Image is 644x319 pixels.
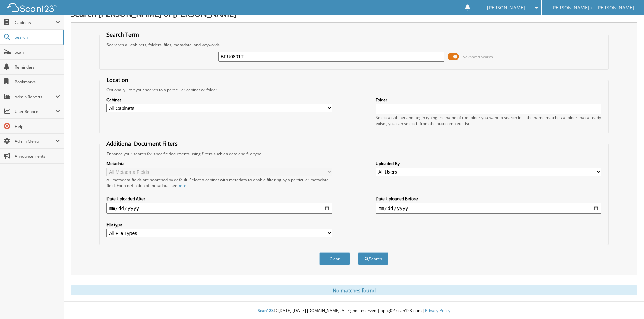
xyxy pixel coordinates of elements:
[106,161,332,166] label: Metadata
[103,42,605,48] div: Searches all cabinets, folders, files, metadata, and keywords
[15,94,55,100] span: Admin Reports
[376,161,601,166] label: Uploaded By
[106,196,332,202] label: Date Uploaded After
[15,153,60,159] span: Announcements
[15,64,60,70] span: Reminders
[15,138,55,144] span: Admin Menu
[15,20,55,25] span: Cabinets
[106,97,332,103] label: Cabinet
[103,151,605,157] div: Enhance your search for specific documents using filters such as date and file type.
[106,222,332,228] label: File type
[15,124,60,129] span: Help
[463,54,493,59] span: Advanced Search
[106,203,332,214] input: start
[319,252,350,265] button: Clear
[103,76,132,84] legend: Location
[487,6,525,10] span: [PERSON_NAME]
[15,79,60,85] span: Bookmarks
[425,308,450,313] a: Privacy Policy
[376,196,601,202] label: Date Uploaded Before
[15,49,60,55] span: Scan
[376,97,601,103] label: Folder
[610,287,644,319] iframe: Chat Widget
[103,87,605,93] div: Optionally limit your search to a particular cabinet or folder
[551,6,634,10] span: [PERSON_NAME] of [PERSON_NAME]
[7,3,57,12] img: scan123-logo-white.svg
[376,203,601,214] input: end
[15,34,59,40] span: Search
[376,115,601,126] div: Select a cabinet and begin typing the name of the folder you want to search in. If the name match...
[258,308,274,313] span: Scan123
[103,31,142,38] legend: Search Term
[106,177,332,188] div: All metadata fields are searched by default. Select a cabinet with metadata to enable filtering b...
[64,302,644,319] div: © [DATE]-[DATE] [DOMAIN_NAME]. All rights reserved | appg02-scan123-com |
[177,183,186,188] a: here
[358,252,388,265] button: Search
[15,109,55,114] span: User Reports
[71,285,637,295] div: No matches found
[103,140,181,148] legend: Additional Document Filters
